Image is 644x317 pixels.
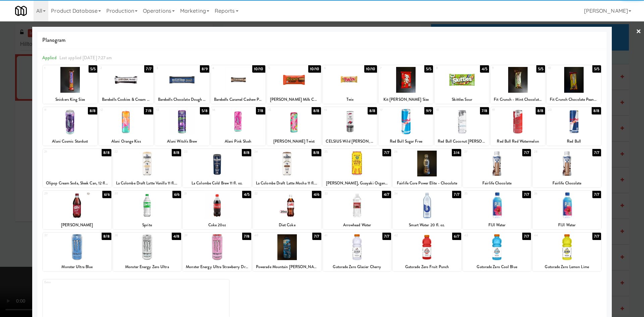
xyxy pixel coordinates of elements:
[59,55,112,61] span: Last applied [DATE] 7:27 am
[534,263,600,271] div: Gatorade Zero Lemon Lime
[435,107,489,146] div: 187/8Red Bull Coconut [PERSON_NAME]
[533,149,601,187] div: 287/7Fairlife Chocolate
[394,179,460,187] div: Fairlife Core Power Elite - Chocolate
[464,191,497,196] div: 35
[491,65,545,104] div: 95/5Fit Crunch - Mint Chocolate Chip
[435,137,489,146] div: Red Bull Coconut [PERSON_NAME]
[44,191,77,196] div: 29
[534,233,567,238] div: 44
[253,149,321,187] div: 248/8La Colombe Draft Latte Mocha 11 fl. oz.
[99,107,153,146] div: 127/8Alani Orange Kiss
[393,263,461,271] div: Gatorade Zero Fruit Punch
[548,107,574,113] div: 20
[393,191,461,229] div: 347/7Smart Water 20 fl. oz.
[253,179,321,187] div: La Colombe Draft Latte Mocha 11 fl. oz.
[436,95,488,104] div: Skittles Sour
[323,191,391,229] div: 334/7Arrowhead Water
[100,65,126,71] div: 2
[380,95,432,104] div: Kit [PERSON_NAME] Size
[267,95,321,104] div: [PERSON_NAME] Milk Chocolate Peanut Butter
[43,95,97,104] div: Snickers King Size
[324,179,390,187] div: [PERSON_NAME], Guayaki Organic Yerba Mate Tea
[323,95,377,104] div: Twix
[89,65,97,73] div: 5/5
[536,107,545,114] div: 8/8
[256,107,265,114] div: 7/8
[548,137,600,146] div: Red Bull
[184,263,250,271] div: Monster Energy Ultra Strawberry Dreams
[43,179,111,187] div: Olipop Cream Soda, Sleek Can, 12 fl. oz.
[324,107,350,113] div: 16
[43,263,111,271] div: Monster Ultra Blue
[491,95,545,104] div: Fit Crunch - Mint Chocolate Chip
[548,95,600,104] div: Fit Crunch Chocolate Peanut Butter Bar
[492,107,518,113] div: 19
[183,263,251,271] div: Monster Energy Ultra Strawberry Dreams
[43,137,97,146] div: Alani Cosmic Stardust
[155,65,209,104] div: 38/9Barebells Chocolate Dough Protein Bar
[184,233,217,238] div: 39
[114,149,147,155] div: 22
[547,95,601,104] div: Fit Crunch Chocolate Peanut Butter Bar
[464,221,530,229] div: FIJI Water
[172,233,181,240] div: 4/8
[156,95,208,104] div: Barebells Chocolate Dough Protein Bar
[463,149,531,187] div: 277/7Fairlife Chocolate
[323,149,391,187] div: 257/7[PERSON_NAME], Guayaki Organic Yerba Mate Tea
[212,65,238,71] div: 4
[88,107,97,114] div: 8/8
[547,107,601,146] div: 208/8Red Bull
[242,191,251,198] div: 4/5
[534,149,567,155] div: 28
[44,95,96,104] div: Snickers King Size
[592,65,601,73] div: 5/5
[44,149,77,155] div: 21
[312,149,321,156] div: 8/8
[102,191,111,198] div: 6/6
[184,149,217,155] div: 23
[144,107,153,114] div: 7/8
[114,191,147,196] div: 30
[379,137,433,146] div: Red Bull Sugar Free
[183,149,251,187] div: 238/8La Colombe Cold Brew 11 fl. oz.
[379,107,433,146] div: 179/9Red Bull Sugar Free
[114,179,180,187] div: La Colombe Draft Latte Vanilla 11 fl. oz.
[533,263,601,271] div: Gatorade Zero Lemon Lime
[424,107,433,114] div: 9/9
[308,65,321,73] div: 10/10
[464,179,530,187] div: Fairlife Chocolate
[242,149,251,156] div: 8/8
[522,233,531,240] div: 7/7
[113,263,181,271] div: Monster Energy Zero Ultra
[44,107,70,113] div: 11
[463,233,531,271] div: 437/7Gatorade Zero Cool Blue
[394,221,460,229] div: Smart Water 20 fl. oz.
[323,107,377,146] div: 168/8CELSIUS Wild [PERSON_NAME]
[533,191,601,229] div: 367/7FIJI Water
[548,65,574,71] div: 10
[592,149,601,156] div: 7/7
[44,233,77,238] div: 37
[492,65,518,71] div: 9
[480,65,489,73] div: 4/5
[435,95,489,104] div: Skittles Sour
[379,95,433,104] div: Kit [PERSON_NAME] Size
[323,65,377,104] div: 610/10Twix
[44,179,110,187] div: Olipop Cream Soda, Sleek Can, 12 fl. oz.
[42,35,602,45] span: Planogram
[44,263,110,271] div: Monster Ultra Blue
[253,221,321,229] div: Diet Coke
[492,137,544,146] div: Red Bull Red Watermelon
[592,191,601,198] div: 7/7
[42,55,57,61] span: Applied
[424,65,433,73] div: 5/5
[324,149,357,155] div: 25
[211,137,265,146] div: Alani Pink Slush
[252,65,265,73] div: 10/10
[200,107,209,114] div: 5/8
[368,107,377,114] div: 8/8
[253,233,321,271] div: 407/7Powerade Mountain [PERSON_NAME] Blast
[323,221,391,229] div: Arrowhead Water
[100,95,152,104] div: Barebells Cookies & Cream Protein Bar
[324,263,390,271] div: Gatorade Zero Glacier Cherry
